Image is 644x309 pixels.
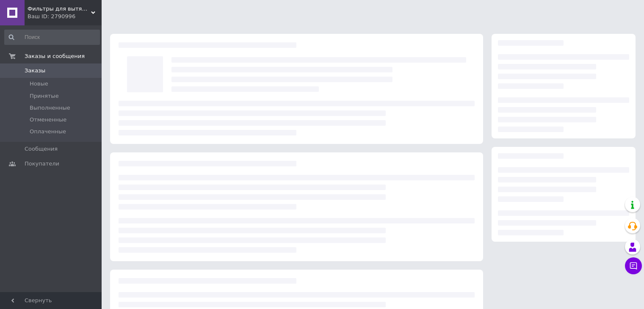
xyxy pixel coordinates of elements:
span: Сообщения [25,145,58,153]
button: Чат с покупателем [625,257,642,274]
span: Отмененные [30,116,66,124]
span: Заказы [25,67,45,74]
span: Покупатели [25,160,59,168]
div: Ваш ID: 2790996 [28,13,102,20]
span: Выполненные [30,104,70,112]
span: Принятые [30,92,59,100]
span: Заказы и сообщения [25,52,85,60]
span: Новые [30,80,48,88]
input: Поиск [4,30,100,45]
span: Оплаченные [30,128,66,135]
span: Фильтры для вытяжек [28,5,91,13]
